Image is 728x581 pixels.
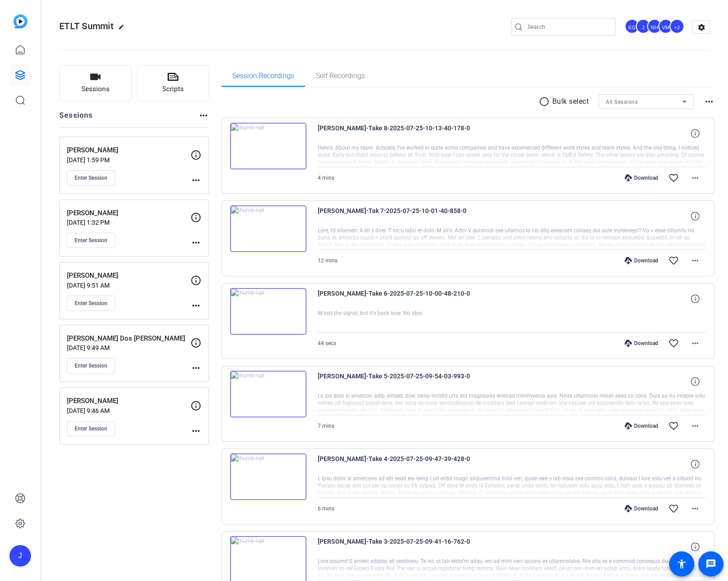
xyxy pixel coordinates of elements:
img: thumb-nail [230,288,306,335]
ngx-avatar: jenn.rubin@airbnb.com [636,19,652,35]
span: ETLT Summit [59,21,114,31]
p: Bulk select [552,96,589,107]
span: Enter Session [75,362,107,369]
span: 44 secs [318,340,336,346]
button: Enter Session [67,358,115,373]
span: 7 mins [318,423,334,429]
button: Enter Session [67,170,115,186]
div: Download [620,340,663,347]
p: [DATE] 1:59 PM [67,156,191,164]
input: Search [528,22,608,32]
p: [PERSON_NAME] [67,208,191,218]
mat-icon: favorite_border [668,255,679,266]
mat-icon: more_horiz [690,173,701,183]
span: All Sessions [606,99,638,105]
p: [DATE] 9:49 AM [67,344,191,351]
p: [PERSON_NAME] [67,145,191,155]
mat-icon: more_horiz [191,300,201,311]
p: [PERSON_NAME] [67,271,191,281]
mat-icon: settings [692,21,710,34]
p: [DATE] 1:32 PM [67,219,191,226]
span: Scripts [162,84,184,94]
button: Enter Session [67,296,115,311]
span: 4 mins [318,175,334,181]
mat-icon: message [706,559,716,569]
mat-icon: more_horiz [690,338,701,349]
mat-icon: radio_button_unchecked [539,96,552,107]
div: EG [625,19,639,34]
span: Enter Session [75,174,107,182]
span: Session Recordings [232,72,294,80]
div: Download [620,174,663,182]
mat-icon: more_horiz [191,237,201,248]
span: [PERSON_NAME]-Take 3-2025-07-25-09-41-16-762-0 [318,536,484,558]
mat-icon: more_horiz [690,255,701,266]
div: Download [620,257,663,264]
span: Self Recordings [316,72,365,80]
mat-icon: accessibility [676,559,687,569]
span: Enter Session [75,300,107,307]
img: blue-gradient.svg [13,14,27,28]
mat-icon: more_horiz [690,421,701,431]
mat-icon: more_horiz [191,426,201,436]
ngx-avatar: Erika Galeana [625,19,640,35]
mat-icon: more_horiz [191,363,201,373]
span: [PERSON_NAME]-Take 6-2025-07-25-10-00-48-210-0 [318,288,484,310]
span: [PERSON_NAME]-Take 4-2025-07-25-09-47-39-428-0 [318,453,484,475]
span: Sessions [81,84,110,94]
button: Scripts [137,65,209,101]
button: Enter Session [67,233,115,248]
mat-icon: edit [118,24,129,35]
div: J [636,19,651,34]
div: +2 [670,19,684,34]
mat-icon: favorite_border [668,503,679,514]
p: [DATE] 9:51 AM [67,282,191,289]
div: NH [647,19,662,34]
img: thumb-nail [230,123,306,169]
img: thumb-nail [230,205,306,252]
p: [PERSON_NAME] [67,396,191,406]
span: Enter Session [75,425,107,432]
mat-icon: more_horiz [704,96,715,107]
div: Download [620,422,663,430]
ngx-avatar: Vernon McCombs [658,19,674,35]
p: [DATE] 9:46 AM [67,407,191,414]
div: VM [658,19,673,34]
h2: Sessions [59,110,93,127]
button: Enter Session [67,421,115,436]
div: Download [620,505,663,512]
mat-icon: more_horiz [198,110,209,121]
img: thumb-nail [230,453,306,500]
div: J [9,545,31,567]
ngx-avatar: Niki Hyde [647,19,663,35]
mat-icon: favorite_border [668,173,679,183]
p: [PERSON_NAME] Dos [PERSON_NAME] [67,333,191,344]
mat-icon: favorite_border [668,421,679,431]
span: 6 mins [318,506,334,512]
span: 12 mins [318,257,337,264]
span: [PERSON_NAME]-Take 8-2025-07-25-10-13-40-178-0 [318,123,484,144]
span: [PERSON_NAME]-Tak 7-2025-07-25-10-01-40-858-0 [318,205,484,227]
mat-icon: more_horiz [690,503,701,514]
span: [PERSON_NAME]-Take 5-2025-07-25-09-54-03-993-0 [318,371,484,392]
mat-icon: favorite_border [668,338,679,349]
span: Enter Session [75,237,107,244]
img: thumb-nail [230,371,306,417]
button: Sessions [59,65,132,101]
mat-icon: more_horiz [191,175,201,186]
